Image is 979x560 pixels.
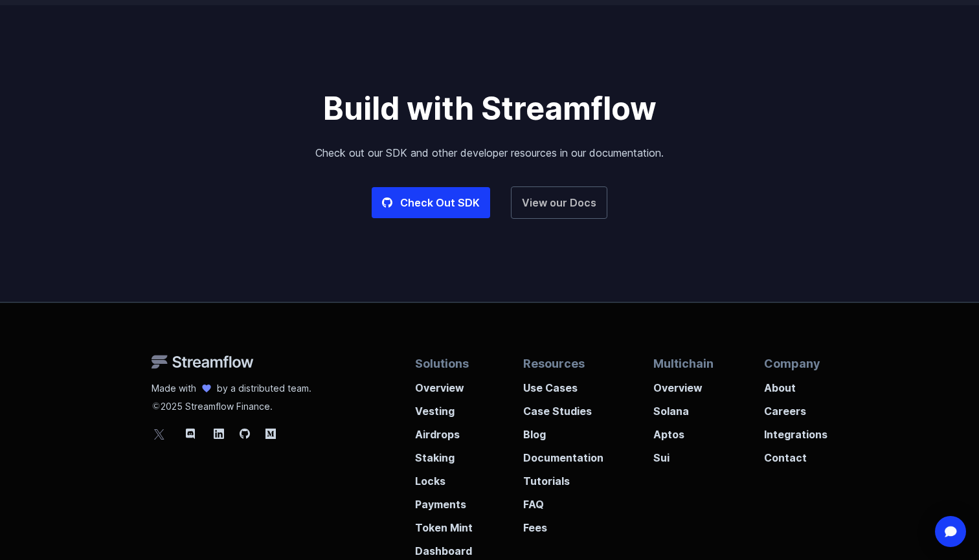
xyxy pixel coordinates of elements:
a: Staking [415,442,473,465]
a: Fees [523,512,603,535]
p: Check out our SDK and other developer resources in our documentation. [179,145,800,161]
p: by a distributed team. [217,382,311,395]
a: Documentation [523,442,603,465]
p: Solutions [415,355,473,372]
a: Tutorials [523,465,603,489]
a: About [764,372,827,396]
p: Made with [152,382,196,395]
p: 2025 Streamflow Finance. [152,395,311,413]
a: Airdrops [415,419,473,442]
a: View our Docs [511,186,607,219]
img: Streamflow Logo [152,355,254,369]
p: Company [764,355,827,372]
a: Contact [764,442,827,465]
a: Solana [653,396,714,419]
a: Sui [653,442,714,465]
a: Payments [415,489,473,512]
h2: Build with Streamflow [120,5,859,129]
a: Vesting [415,396,473,419]
a: Use Cases [523,372,603,396]
a: Dashboard [415,535,473,559]
a: Blog [523,419,603,442]
a: Case Studies [523,396,603,419]
p: Multichain [653,355,714,372]
div: Open Intercom Messenger [935,516,966,547]
a: Careers [764,396,827,419]
a: Overview [415,372,473,396]
a: Integrations [764,419,827,442]
a: Locks [415,465,473,489]
a: Check Out SDK [372,187,490,218]
a: Token Mint [415,512,473,535]
a: Aptos [653,419,714,442]
a: Overview [653,372,714,396]
p: Resources [523,355,603,372]
a: FAQ [523,489,603,512]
